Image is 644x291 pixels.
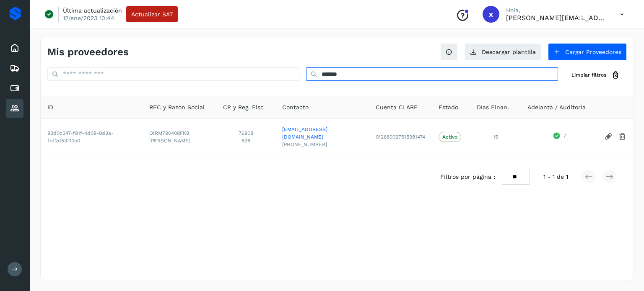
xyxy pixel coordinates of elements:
h4: Mis proveedores [47,46,129,58]
button: Limpiar filtros [565,67,627,83]
div: Inicio [6,39,23,57]
td: 83d0c347-f81f-4d08-8d3a-fbf2d53f10e0 [41,118,143,155]
span: RFC y Razón Social [149,103,205,112]
span: 15 [493,134,498,140]
td: 012680027515981474 [369,118,432,155]
span: Días Finan. [477,103,509,112]
p: 12/ene/2023 10:44 [63,14,114,22]
span: CP y Reg. Fisc [223,103,264,112]
span: ID [47,103,53,112]
span: Cuenta CLABE [376,103,418,112]
span: 76908 [223,129,269,137]
a: [EMAIL_ADDRESS][DOMAIN_NAME] [282,126,362,141]
span: 626 [223,137,269,144]
span: Contacto [282,103,309,112]
span: Estado [439,103,458,112]
span: 1 - 1 de 1 [543,173,568,181]
p: Activo [442,134,457,140]
p: Hola, [506,7,607,14]
button: Actualizar SAT [126,6,178,22]
span: Adelanta / Auditoría [527,103,586,112]
button: Descargar plantilla [465,43,541,61]
p: xochitl.miranda@99minutos.com [506,14,607,22]
p: Última actualización [63,7,122,14]
div: Proveedores [6,99,23,118]
span: OIRM790408FK8 [149,129,210,137]
span: [PERSON_NAME] [149,137,210,144]
span: Limpiar filtros [571,71,606,79]
div: / [527,132,591,142]
div: Embarques [6,59,23,77]
div: Cuentas por pagar [6,79,23,98]
span: [PHONE_NUMBER] [282,141,362,148]
button: Cargar Proveedores [548,43,627,61]
span: Actualizar SAT [131,11,173,17]
span: Filtros por página : [440,173,495,181]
